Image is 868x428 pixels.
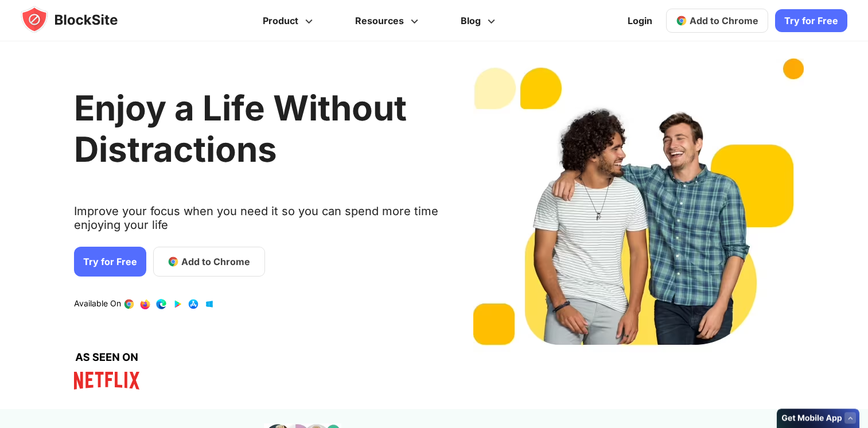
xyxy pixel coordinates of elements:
[153,247,265,277] a: Add to Chrome
[74,298,121,310] text: Available On
[74,87,440,170] h2: Enjoy a Life Without Distractions
[775,9,847,32] a: Try for Free
[74,204,440,241] text: Improve your focus when you need it so you can spend more time enjoying your life
[666,9,768,33] a: Add to Chrome
[74,247,146,277] a: Try for Free
[676,15,687,26] img: chrome-icon.svg
[21,6,140,33] img: blocksite-icon.5d769676.svg
[621,7,659,34] a: Login
[690,15,758,26] span: Add to Chrome
[181,255,250,269] span: Add to Chrome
